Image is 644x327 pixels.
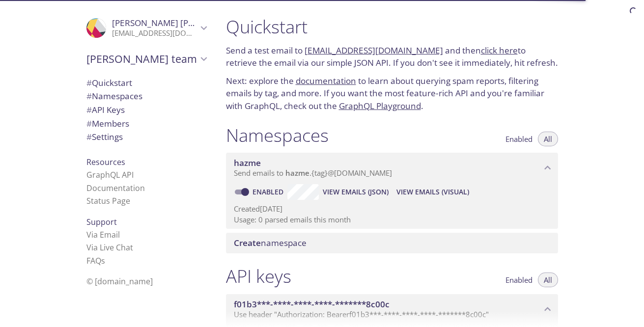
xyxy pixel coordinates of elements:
[234,237,307,248] span: namespace
[86,118,129,129] span: Members
[319,184,392,200] button: View Emails (JSON)
[251,187,287,196] a: Enabled
[226,265,291,287] h1: API keys
[392,184,473,200] button: View Emails (Visual)
[396,186,469,198] span: View Emails (Visual)
[234,204,550,214] p: Created [DATE]
[234,215,550,225] p: Usage: 0 parsed emails this month
[285,168,309,178] span: hazme
[86,229,120,240] a: Via Email
[79,130,214,144] div: Team Settings
[296,75,356,86] a: documentation
[305,45,443,56] a: [EMAIL_ADDRESS][DOMAIN_NAME]
[86,242,133,253] a: Via Live Chat
[226,44,558,69] p: Send a test email to and then to retrieve the email via our simple JSON API. If you don't see it ...
[226,233,558,253] div: Create namespace
[79,89,214,103] div: Namespaces
[234,237,261,248] span: Create
[86,104,92,115] span: #
[79,12,214,44] div: Juan Esteban Manrique Giraldo
[86,90,142,102] span: Namespaces
[79,76,214,90] div: Quickstart
[500,132,538,146] button: Enabled
[86,77,92,88] span: #
[538,272,558,287] button: All
[112,28,197,38] p: [EMAIL_ADDRESS][DOMAIN_NAME]
[79,103,214,117] div: API Keys
[234,168,392,178] span: Send emails to . {tag} @[DOMAIN_NAME]
[79,46,214,72] div: Juan Esteban's team
[86,77,132,88] span: Quickstart
[86,169,134,180] a: GraphQL API
[339,100,421,111] a: GraphQL Playground
[86,195,130,206] a: Status Page
[226,16,558,38] h1: Quickstart
[86,131,92,142] span: #
[481,45,518,56] a: click here
[86,104,125,115] span: API Keys
[323,186,389,198] span: View Emails (JSON)
[112,17,247,28] span: [PERSON_NAME] [PERSON_NAME]
[234,157,261,168] span: hazme
[86,276,153,287] span: © [DOMAIN_NAME]
[79,117,214,131] div: Members
[86,52,197,66] span: [PERSON_NAME] team
[500,272,538,287] button: Enabled
[86,90,92,102] span: #
[86,183,145,193] a: Documentation
[86,118,92,129] span: #
[226,124,329,146] h1: Namespaces
[101,255,105,266] span: s
[86,217,117,227] span: Support
[86,157,125,167] span: Resources
[226,153,558,183] div: hazme namespace
[226,75,558,112] p: Next: explore the to learn about querying spam reports, filtering emails by tag, and more. If you...
[86,131,123,142] span: Settings
[86,255,105,266] a: FAQ
[538,132,558,146] button: All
